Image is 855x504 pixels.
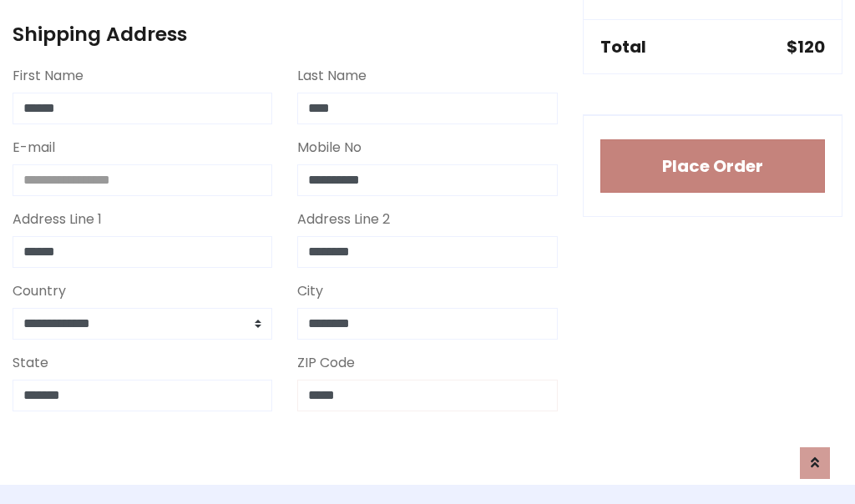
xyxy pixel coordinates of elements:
label: ZIP Code [297,353,355,373]
label: Address Line 2 [297,209,390,229]
span: 120 [797,35,825,58]
label: Mobile No [297,138,362,158]
label: Country [13,281,66,301]
h4: Shipping Address [13,23,558,46]
label: Address Line 1 [13,209,102,229]
h5: Total [600,37,646,57]
label: Last Name [297,66,367,86]
button: Place Order [600,139,825,193]
label: City [297,281,323,301]
label: E-mail [13,138,55,158]
h5: $ [787,37,825,57]
label: State [13,353,48,373]
label: First Name [13,66,83,86]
